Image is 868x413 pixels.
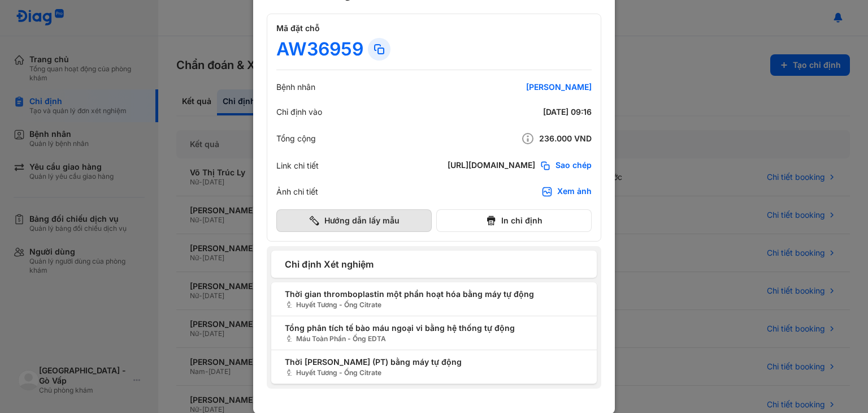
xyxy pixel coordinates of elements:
h4: Mã đặt chỗ [276,23,592,33]
div: Chỉ định vào [276,107,322,117]
span: Máu Toàn Phần - Ống EDTA [285,334,583,344]
div: [DATE] 09:16 [456,107,592,117]
div: Ảnh chi tiết [276,187,318,197]
button: In chỉ định [436,209,592,232]
span: Sao chép [555,160,592,171]
span: Tổng phân tích tế bào máu ngoại vi bằng hệ thống tự động [285,322,583,334]
span: Thời gian thromboplastin một phần hoạt hóa bằng máy tự động [285,288,583,300]
div: [URL][DOMAIN_NAME] [448,160,535,171]
div: 236.000 VND [456,132,592,145]
span: Chỉ định Xét nghiệm [285,257,583,271]
div: Tổng cộng [276,134,316,144]
div: Bệnh nhân [276,82,315,92]
span: Huyết Tương - Ống Citrate [285,368,583,378]
span: Thời [PERSON_NAME] (PT) bằng máy tự động [285,356,583,368]
div: Xem ảnh [557,186,592,197]
div: AW36959 [276,38,363,61]
div: [PERSON_NAME] [456,82,592,92]
span: Huyết Tương - Ống Citrate [285,300,583,310]
button: Hướng dẫn lấy mẫu [276,209,432,232]
div: Link chi tiết [276,161,319,171]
